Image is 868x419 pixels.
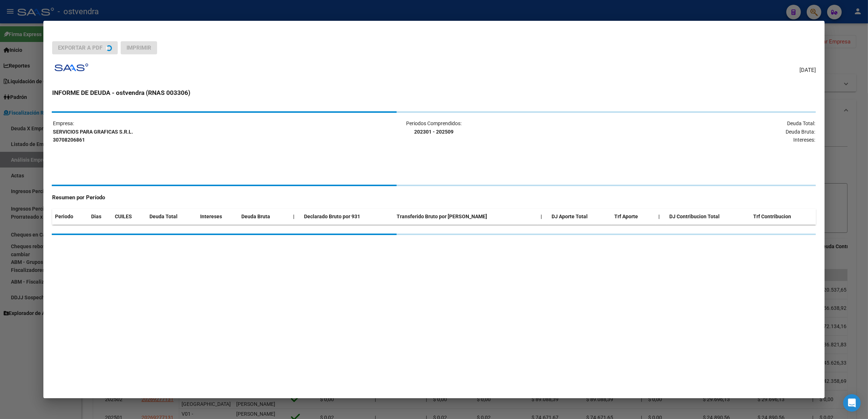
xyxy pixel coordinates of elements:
[238,209,290,224] th: Deuda Bruta
[88,209,112,224] th: Dias
[666,209,750,224] th: DJ Contribucion Total
[549,209,611,224] th: DJ Aporte Total
[112,209,147,224] th: CUILES
[394,209,538,224] th: Transferido Bruto por [PERSON_NAME]
[538,209,549,224] th: |
[147,209,197,224] th: Deuda Total
[52,209,88,224] th: Periodo
[197,209,239,224] th: Intereses
[52,88,816,97] h3: INFORME DE DEUDA - ostvendra (RNAS 003306)
[52,193,816,202] h4: Resumen por Período
[121,41,157,54] button: Imprimir
[655,209,666,224] th: |
[750,209,816,224] th: Trf Contribucion
[307,119,561,136] p: Periodos Comprendidos:
[301,209,394,224] th: Declarado Bruto por 931
[53,119,307,144] p: Empresa:
[561,119,815,144] p: Deuda Total: Deuda Bruta: Intereses:
[58,45,102,51] span: Exportar a PDF
[53,129,133,143] strong: SERVICIOS PARA GRAFICAS S.R.L. 30708206861
[414,129,454,135] strong: 202301 - 202509
[611,209,655,224] th: Trf Aporte
[126,45,151,51] span: Imprimir
[290,209,301,224] th: |
[843,394,861,412] div: Open Intercom Messenger
[799,66,816,74] span: [DATE]
[52,41,118,54] button: Exportar a PDF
